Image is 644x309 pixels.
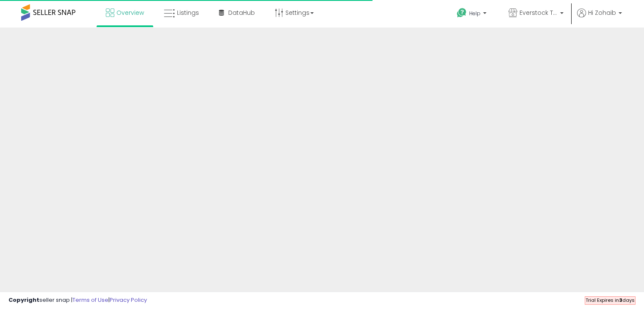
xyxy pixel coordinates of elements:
div: seller snap | | [8,296,147,304]
a: Hi Zohaib [577,8,622,28]
span: Everstock Trading [520,8,558,17]
span: Trial Expires in days [586,297,635,303]
a: Terms of Use [72,296,108,304]
span: Listings [177,8,199,17]
span: Hi Zohaib [588,8,616,17]
a: Privacy Policy [110,296,147,304]
i: Get Help [456,8,467,18]
strong: Copyright [8,296,39,304]
span: Help [469,10,481,17]
span: Overview [116,8,144,17]
b: 3 [619,297,622,303]
span: DataHub [228,8,255,17]
a: Help [450,1,495,28]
